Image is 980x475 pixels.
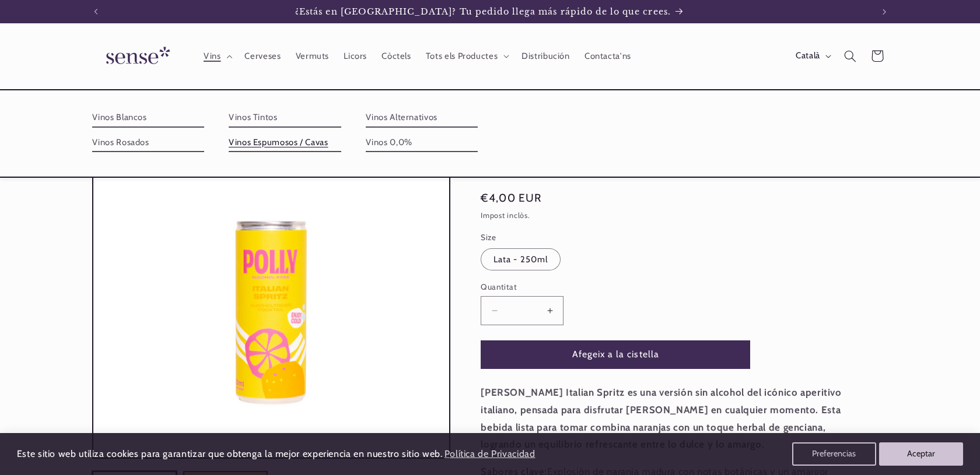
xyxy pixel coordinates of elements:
span: Licors [344,51,367,62]
a: Cerveses [237,43,288,69]
a: Còctels [374,43,419,69]
button: Aceptar [879,442,963,466]
a: Sense [87,35,184,78]
span: Contacta'ns [584,51,631,62]
a: Vinos 0,0% [366,133,478,152]
span: Cerveses [244,51,281,62]
button: Català [789,44,837,68]
label: Lata - 250ml [481,248,561,270]
legend: Size [481,231,497,243]
a: Vinos Alternativos [366,108,478,127]
a: Distribución [514,43,577,69]
label: Quantitat [481,281,750,293]
span: Distribución [521,51,570,62]
strong: [PERSON_NAME] Italian Spritz es una versión sin alcohol del icónico aperitivo italiano, pensada p... [481,386,842,450]
a: Contacta'ns [577,43,638,69]
a: Vermuts [288,43,337,69]
a: Vinos Tintos [229,108,341,127]
span: ¿Estás en [GEOGRAPHIC_DATA]? Tu pedido llega más rápido de lo que crees. [295,6,671,17]
button: Preferencias [792,442,876,466]
a: Vinos Rosados [92,133,205,152]
summary: Cerca [836,43,863,69]
a: Política de Privacidad (opens in a new tab) [442,444,537,465]
span: Tots els Productes [426,51,498,62]
a: Licors [337,43,374,69]
span: Català [796,50,820,62]
span: Vermuts [296,51,329,62]
summary: Tots els Productes [418,43,514,69]
img: Sense [92,40,180,73]
div: Impost inclòs. [481,210,848,222]
button: Afegeix a la cistella [481,340,750,369]
a: Vinos Blancos [92,108,205,127]
span: Còctels [381,51,411,62]
span: €4,00 EUR [481,190,541,206]
a: Vinos Espumosos / Cavas [229,133,341,152]
summary: Vins [196,43,237,69]
span: Vins [204,51,221,62]
span: Este sitio web utiliza cookies para garantizar que obtenga la mejor experiencia en nuestro sitio ... [17,448,443,459]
